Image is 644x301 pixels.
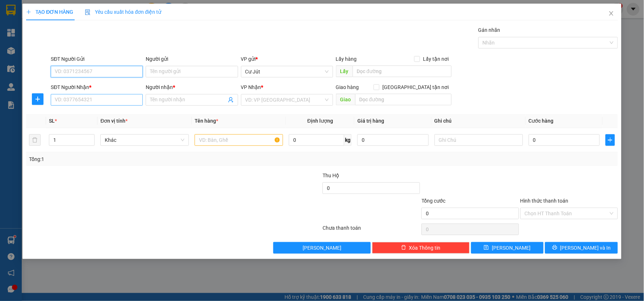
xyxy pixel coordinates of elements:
[303,244,341,252] span: [PERSON_NAME]
[344,134,352,146] span: kg
[228,97,234,103] span: user-add
[26,9,73,15] span: TẠO ĐƠN HÀNG
[357,134,429,146] input: 0
[29,134,41,146] button: delete
[105,135,184,145] span: Khác
[372,242,470,254] button: deleteXóa Thông tin
[49,118,55,124] span: SL
[51,55,143,63] div: SĐT Người Gửi
[85,9,161,15] span: Yêu cầu xuất hóa đơn điện tử
[195,134,283,146] input: VD: Bàn, Ghế
[195,118,218,124] span: Tên hàng
[146,83,238,91] div: Người nhận
[353,65,452,77] input: Dọc đường
[552,245,557,251] span: printer
[379,83,452,91] span: [GEOGRAPHIC_DATA] tận nơi
[307,118,333,124] span: Định lượng
[520,198,569,204] label: Hình thức thanh toán
[560,244,611,252] span: [PERSON_NAME] và In
[245,66,329,77] span: Cư Jút
[241,84,261,90] span: VP Nhận
[29,155,249,163] div: Tổng: 1
[146,55,238,63] div: Người gửi
[85,9,91,15] img: icon
[529,118,554,124] span: Cước hàng
[355,94,452,105] input: Dọc đường
[471,242,544,254] button: save[PERSON_NAME]
[323,173,339,178] span: Thu Hộ
[241,55,333,63] div: VP gửi
[32,93,43,105] button: plus
[545,242,618,254] button: printer[PERSON_NAME] và In
[435,134,523,146] input: Ghi Chú
[409,244,441,252] span: Xóa Thông tin
[420,55,452,63] span: Lấy tận nơi
[322,224,421,237] div: Chưa thanh toán
[608,10,614,16] span: close
[478,27,500,33] label: Gán nhãn
[336,94,355,105] span: Giao
[26,9,31,14] span: plus
[606,137,614,143] span: plus
[421,198,445,204] span: Tổng cước
[336,84,359,90] span: Giao hàng
[432,114,526,128] th: Ghi chú
[401,245,406,251] span: delete
[606,134,615,146] button: plus
[100,118,128,124] span: Đơn vị tính
[357,118,384,124] span: Giá trị hàng
[51,83,143,91] div: SĐT Người Nhận
[273,242,371,254] button: [PERSON_NAME]
[601,4,622,24] button: Close
[336,65,353,77] span: Lấy
[32,96,43,102] span: plus
[492,244,531,252] span: [PERSON_NAME]
[484,245,489,251] span: save
[336,56,357,62] span: Lấy hàng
